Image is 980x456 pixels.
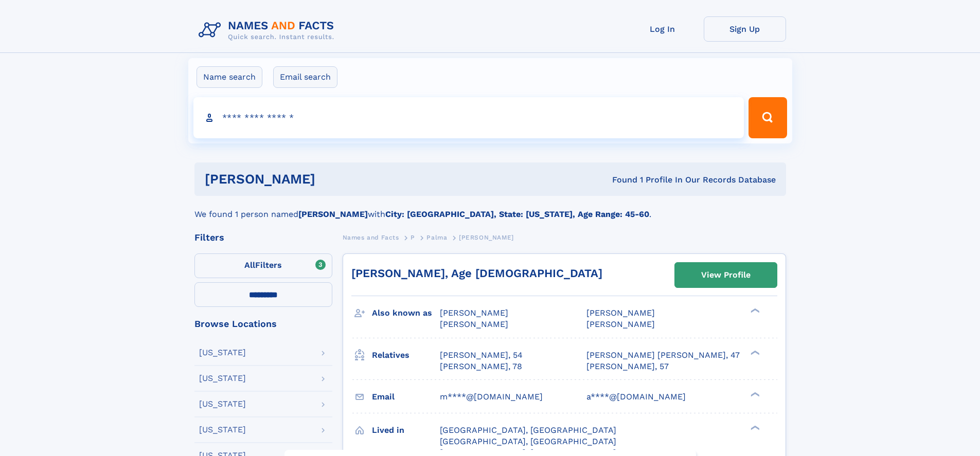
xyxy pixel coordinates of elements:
[244,260,255,270] span: All
[194,16,343,44] img: Logo Names and Facts
[426,231,447,244] a: Palma
[194,196,786,221] div: We found 1 person named with .
[298,209,368,219] b: [PERSON_NAME]
[621,16,704,42] a: Log In
[194,233,332,242] div: Filters
[586,350,740,361] a: [PERSON_NAME] [PERSON_NAME], 47
[426,234,447,241] span: Palma
[749,97,787,138] button: Search Button
[372,422,440,439] h3: Lived in
[205,173,464,186] h1: [PERSON_NAME]
[748,391,760,397] div: ❯
[372,388,440,406] h3: Email
[199,426,246,434] div: [US_STATE]
[675,263,777,287] a: View Profile
[199,374,246,382] div: [US_STATE]
[440,350,523,361] a: [PERSON_NAME], 54
[273,66,337,88] label: Email search
[440,436,616,446] span: [GEOGRAPHIC_DATA], [GEOGRAPHIC_DATA]
[199,400,246,408] div: [US_STATE]
[748,424,760,431] div: ❯
[586,308,655,318] span: [PERSON_NAME]
[194,253,332,278] label: Filters
[701,263,751,287] div: View Profile
[343,231,399,244] a: Names and Facts
[459,234,514,241] span: [PERSON_NAME]
[411,231,415,244] a: P
[748,349,760,356] div: ❯
[748,307,760,314] div: ❯
[372,304,440,322] h3: Also known as
[440,308,508,318] span: [PERSON_NAME]
[586,319,655,329] span: [PERSON_NAME]
[440,425,616,435] span: [GEOGRAPHIC_DATA], [GEOGRAPHIC_DATA]
[193,97,744,138] input: search input
[199,349,246,357] div: [US_STATE]
[440,361,522,372] a: [PERSON_NAME], 78
[197,66,262,88] label: Name search
[194,319,332,329] div: Browse Locations
[464,174,776,186] div: Found 1 Profile In Our Records Database
[385,209,649,219] b: City: [GEOGRAPHIC_DATA], State: [US_STATE], Age Range: 45-60
[411,234,415,241] span: P
[372,346,440,364] h3: Relatives
[351,267,602,280] a: [PERSON_NAME], Age [DEMOGRAPHIC_DATA]
[440,319,508,329] span: [PERSON_NAME]
[704,16,786,42] a: Sign Up
[586,361,669,372] a: [PERSON_NAME], 57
